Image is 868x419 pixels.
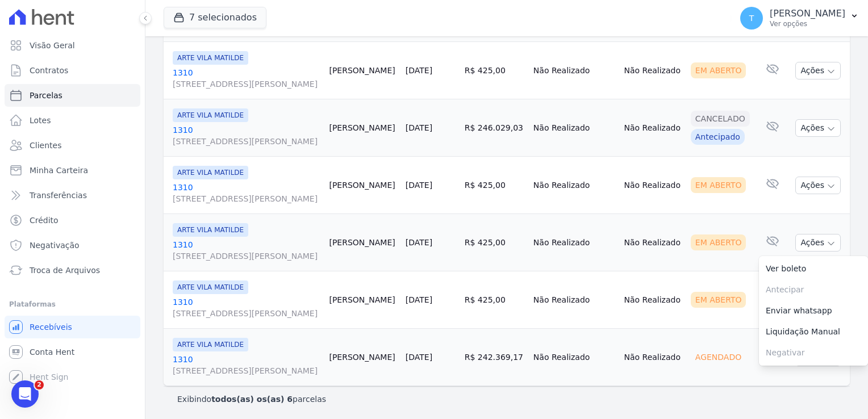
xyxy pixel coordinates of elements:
[759,279,868,300] span: Antecipar
[173,280,248,294] span: ARTE VILA MATILDE
[529,329,620,386] td: Não Realizado
[529,42,620,99] td: Não Realizado
[691,111,750,127] div: Cancelado
[619,214,686,271] td: Não Realizado
[5,134,140,157] a: Clientes
[324,157,400,214] td: [PERSON_NAME]
[460,157,529,214] td: R$ 425,00
[619,99,686,157] td: Não Realizado
[731,2,868,34] button: T [PERSON_NAME] Ver opções
[795,234,841,252] button: Ações
[691,62,746,78] div: Em Aberto
[173,108,248,122] span: ARTE VILA MATILDE
[460,271,529,329] td: R$ 425,00
[173,166,248,179] span: ARTE VILA MATILDE
[324,42,400,99] td: [PERSON_NAME]
[795,119,841,137] button: Ações
[529,157,620,214] td: Não Realizado
[173,239,320,262] a: 1310[STREET_ADDRESS][PERSON_NAME]
[35,380,44,389] span: 2
[173,338,248,351] span: ARTE VILA MATILDE
[5,234,140,257] a: Negativação
[173,365,320,376] span: [STREET_ADDRESS][PERSON_NAME]
[173,193,320,204] span: [STREET_ADDRESS][PERSON_NAME]
[759,258,868,279] a: Ver boleto
[5,159,140,182] a: Minha Carteira
[406,295,432,304] a: [DATE]
[691,177,746,193] div: Em Aberto
[30,65,68,76] span: Contratos
[173,296,320,319] a: 1310[STREET_ADDRESS][PERSON_NAME]
[759,342,868,363] span: Negativar
[795,177,841,194] button: Ações
[5,341,140,363] a: Conta Hent
[5,59,140,82] a: Contratos
[406,123,432,132] a: [DATE]
[30,321,72,333] span: Recebíveis
[770,19,845,28] p: Ver opções
[460,214,529,271] td: R$ 425,00
[529,271,620,329] td: Não Realizado
[619,42,686,99] td: Não Realizado
[759,321,868,342] a: Liquidação Manual
[211,395,293,404] b: todos(as) os(as) 6
[324,214,400,271] td: [PERSON_NAME]
[30,190,87,201] span: Transferências
[173,124,320,147] a: 1310[STREET_ADDRESS][PERSON_NAME]
[5,316,140,338] a: Recebíveis
[5,84,140,107] a: Parcelas
[406,353,432,362] a: [DATE]
[619,271,686,329] td: Não Realizado
[173,354,320,376] a: 1310[STREET_ADDRESS][PERSON_NAME]
[529,99,620,157] td: Não Realizado
[691,292,746,308] div: Em Aberto
[406,66,432,75] a: [DATE]
[177,393,326,405] p: Exibindo parcelas
[173,51,248,65] span: ARTE VILA MATILDE
[173,182,320,204] a: 1310[STREET_ADDRESS][PERSON_NAME]
[5,34,140,57] a: Visão Geral
[30,115,51,126] span: Lotes
[30,165,88,176] span: Minha Carteira
[5,209,140,232] a: Crédito
[619,329,686,386] td: Não Realizado
[691,349,746,365] div: Agendado
[30,90,62,101] span: Parcelas
[749,14,754,22] span: T
[173,250,320,262] span: [STREET_ADDRESS][PERSON_NAME]
[9,298,136,311] div: Plataformas
[324,99,400,157] td: [PERSON_NAME]
[11,380,39,408] iframe: Intercom live chat
[173,67,320,90] a: 1310[STREET_ADDRESS][PERSON_NAME]
[5,109,140,132] a: Lotes
[5,259,140,282] a: Troca de Arquivos
[324,271,400,329] td: [PERSON_NAME]
[770,8,845,19] p: [PERSON_NAME]
[30,215,59,226] span: Crédito
[460,42,529,99] td: R$ 425,00
[324,329,400,386] td: [PERSON_NAME]
[5,184,140,207] a: Transferências
[460,99,529,157] td: R$ 246.029,03
[691,129,745,145] div: Antecipado
[173,308,320,319] span: [STREET_ADDRESS][PERSON_NAME]
[30,140,61,151] span: Clientes
[619,157,686,214] td: Não Realizado
[759,300,868,321] a: Enviar whatsapp
[173,136,320,147] span: [STREET_ADDRESS][PERSON_NAME]
[164,7,266,28] button: 7 selecionados
[406,238,432,247] a: [DATE]
[173,78,320,90] span: [STREET_ADDRESS][PERSON_NAME]
[30,346,74,358] span: Conta Hent
[795,62,841,79] button: Ações
[30,240,80,251] span: Negativação
[30,265,100,276] span: Troca de Arquivos
[173,223,248,237] span: ARTE VILA MATILDE
[529,214,620,271] td: Não Realizado
[406,181,432,190] a: [DATE]
[460,329,529,386] td: R$ 242.369,17
[691,234,746,250] div: Em Aberto
[30,40,75,51] span: Visão Geral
